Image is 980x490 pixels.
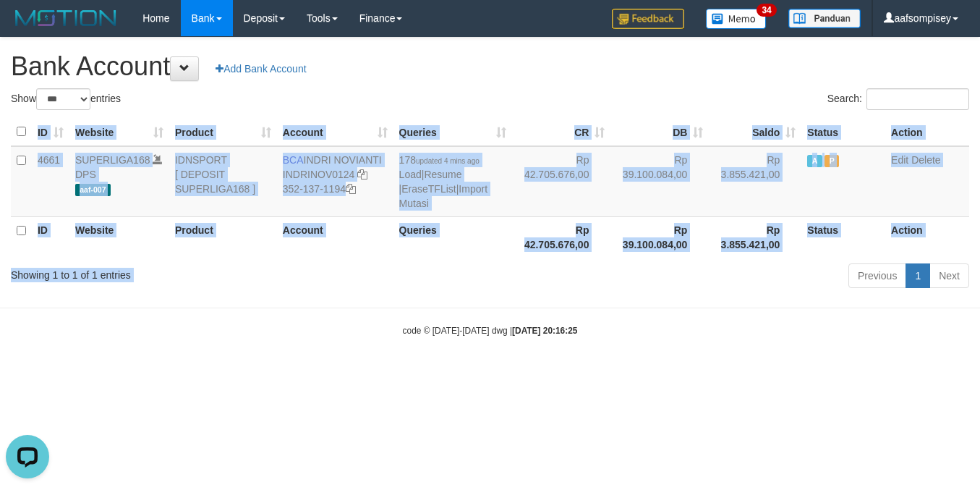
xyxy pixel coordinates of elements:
[169,118,277,146] th: Product: activate to sort column ascending
[69,146,169,217] td: DPS
[75,184,111,196] span: aaf-007
[612,9,684,29] img: Feedback.jpg
[399,169,422,180] a: Load
[11,52,969,81] h1: Bank Account
[169,216,277,258] th: Product
[757,4,776,17] span: 34
[11,88,121,110] label: Show entries
[69,216,169,258] th: Website
[788,9,861,28] img: panduan.png
[827,88,969,110] label: Search:
[610,118,709,146] th: DB: activate to sort column ascending
[169,146,277,217] td: IDNSPORT [ DEPOSIT SUPERLIGA168 ]
[401,183,456,195] a: EraseTFList
[399,154,480,166] span: 178
[512,146,610,217] td: Rp 42.705.676,00
[709,118,801,146] th: Saldo: activate to sort column ascending
[75,154,150,166] a: SUPERLIGA168
[32,146,69,217] td: 4661
[393,216,513,258] th: Queries
[512,118,610,146] th: CR: activate to sort column ascending
[11,7,121,29] img: MOTION_logo.png
[403,326,578,336] small: code © [DATE]-[DATE] dwg |
[885,216,969,258] th: Action
[11,262,398,282] div: Showing 1 to 1 of 1 entries
[911,154,940,166] a: Delete
[848,263,906,288] a: Previous
[399,183,487,209] a: Import Mutasi
[512,326,577,336] strong: [DATE] 20:16:25
[416,157,480,165] span: updated 4 mins ago
[709,216,801,258] th: Rp 3.855.421,00
[929,263,969,288] a: Next
[393,118,513,146] th: Queries: activate to sort column ascending
[277,118,393,146] th: Account: activate to sort column ascending
[825,155,839,167] span: Paused
[610,146,709,217] td: Rp 39.100.084,00
[706,9,767,29] img: Button%20Memo.svg
[801,118,885,146] th: Status
[206,56,315,81] a: Add Bank Account
[807,155,822,167] span: Active
[36,88,90,110] select: Showentries
[32,118,69,146] th: ID: activate to sort column ascending
[346,183,356,195] a: Copy 3521371194 to clipboard
[283,169,355,180] a: INDRINOV0124
[32,216,69,258] th: ID
[610,216,709,258] th: Rp 39.100.084,00
[891,154,908,166] a: Edit
[885,118,969,146] th: Action
[277,146,393,217] td: INDRI NOVIANTI 352-137-1194
[69,118,169,146] th: Website: activate to sort column ascending
[277,216,393,258] th: Account
[801,216,885,258] th: Status
[512,216,610,258] th: Rp 42.705.676,00
[866,88,969,110] input: Search:
[424,169,461,180] a: Resume
[283,154,304,166] span: BCA
[357,169,367,180] a: Copy INDRINOV0124 to clipboard
[709,146,801,217] td: Rp 3.855.421,00
[399,154,487,209] span: | | |
[906,263,930,288] a: 1
[6,6,49,49] button: Open LiveChat chat widget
